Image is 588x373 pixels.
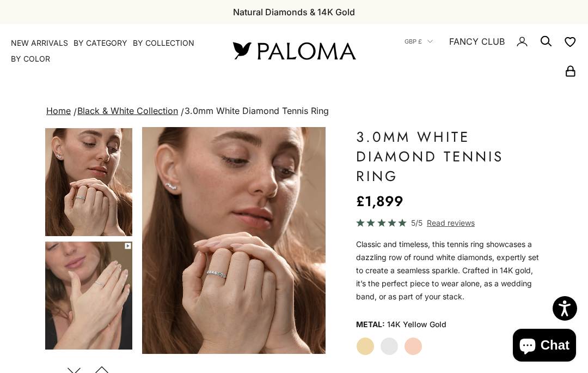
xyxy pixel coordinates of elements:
p: Natural Diamonds & 14K Gold [233,5,355,19]
summary: By Collection [133,38,194,49]
a: 5/5 Read reviews [356,216,544,229]
img: #YellowGold #WhiteGold #RoseGold [142,127,326,354]
img: #YellowGold #WhiteGold #RoseGold [45,242,132,350]
button: Go to item 5 [44,240,133,351]
a: Black & White Collection [77,105,178,116]
legend: Metal: [356,316,385,333]
variant-option-value: 14K Yellow Gold [387,316,446,333]
span: Read reviews [427,216,475,229]
summary: By Color [11,53,50,64]
h1: 3.0mm White Diamond Tennis Ring [356,127,544,186]
p: Classic and timeless, this tennis ring showcases a dazzling row of round white diamonds, expertly... [356,238,544,303]
span: 5/5 [411,216,422,229]
summary: By Category [73,38,127,49]
div: Item 4 of 13 [142,127,326,354]
span: 3.0mm White Diamond Tennis Ring [185,105,329,116]
nav: breadcrumbs [44,104,544,119]
button: GBP £ [405,37,433,46]
a: NEW ARRIVALS [11,38,68,49]
nav: Secondary navigation [381,24,577,77]
inbox-online-store-chat: Shopify online store chat [510,329,579,364]
span: GBP £ [405,37,422,46]
button: Go to item 4 [44,127,133,237]
nav: Primary navigation [11,38,207,64]
a: Home [46,105,71,116]
a: FANCY CLUB [449,34,505,49]
img: #YellowGold #WhiteGold #RoseGold [45,128,132,236]
sale-price: £1,899 [356,190,403,212]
